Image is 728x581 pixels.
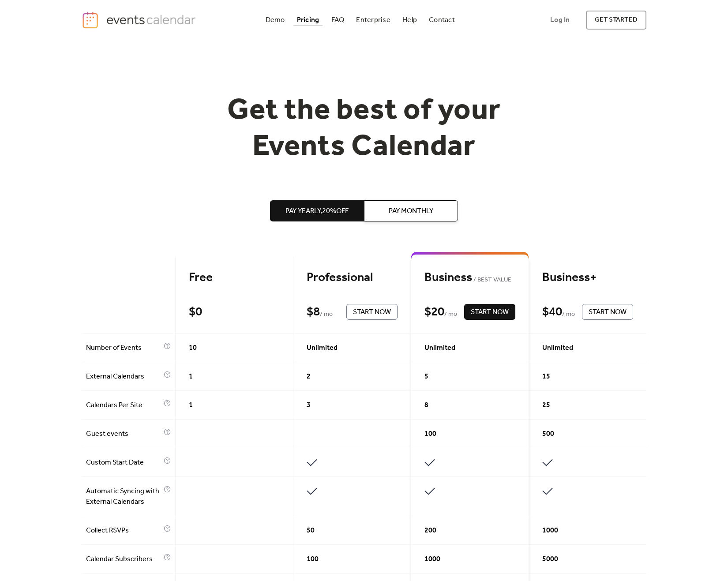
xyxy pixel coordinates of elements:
[195,93,533,165] h1: Get the best of your Events Calendar
[86,525,161,536] span: Collect RSVPs
[307,270,398,285] div: Professional
[542,343,573,353] span: Unlimited
[424,429,436,439] span: 100
[424,270,515,285] div: Business
[86,429,161,439] span: Guest events
[86,343,161,353] span: Number of Events
[464,304,515,320] button: Start Now
[356,18,390,22] div: Enterprise
[402,18,417,22] div: Help
[285,206,349,217] span: Pay Yearly, 20% off
[346,304,398,320] button: Start Now
[542,554,558,565] span: 5000
[471,307,509,318] span: Start Now
[328,14,348,26] a: FAQ
[472,275,511,285] span: BEST VALUE
[389,206,433,217] span: Pay Monthly
[429,18,455,22] div: Contact
[589,307,627,318] span: Start Now
[353,14,394,26] a: Enterprise
[297,18,319,22] div: Pricing
[189,343,197,353] span: 10
[424,343,455,353] span: Unlimited
[82,11,198,29] a: home
[262,14,289,26] a: Demo
[542,304,562,320] div: $ 40
[331,18,345,22] div: FAQ
[541,11,578,30] a: Log In
[582,304,633,320] button: Start Now
[307,371,311,382] span: 2
[86,457,161,468] span: Custom Start Date
[424,304,444,320] div: $ 20
[444,309,457,320] span: / mo
[364,200,458,221] button: Pay Monthly
[399,14,420,26] a: Help
[307,525,315,536] span: 50
[424,525,436,536] span: 200
[86,486,161,507] span: Automatic Syncing with External Calendars
[307,554,319,565] span: 100
[307,400,311,411] span: 3
[542,371,550,382] span: 15
[542,525,558,536] span: 1000
[542,429,554,439] span: 500
[424,554,440,565] span: 1000
[189,400,193,411] span: 1
[424,371,428,382] span: 5
[307,343,338,353] span: Unlimited
[266,18,285,22] div: Demo
[320,309,333,320] span: / mo
[189,371,193,382] span: 1
[189,304,202,320] div: $ 0
[86,554,161,565] span: Calendar Subscribers
[189,270,280,285] div: Free
[425,14,458,26] a: Contact
[86,371,161,382] span: External Calendars
[270,200,364,221] button: Pay Yearly,20%off
[293,14,323,26] a: Pricing
[86,400,161,411] span: Calendars Per Site
[562,309,575,320] span: / mo
[586,11,646,30] a: get started
[424,400,428,411] span: 8
[542,270,633,285] div: Business+
[307,304,320,320] div: $ 8
[353,307,391,318] span: Start Now
[542,400,550,411] span: 25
